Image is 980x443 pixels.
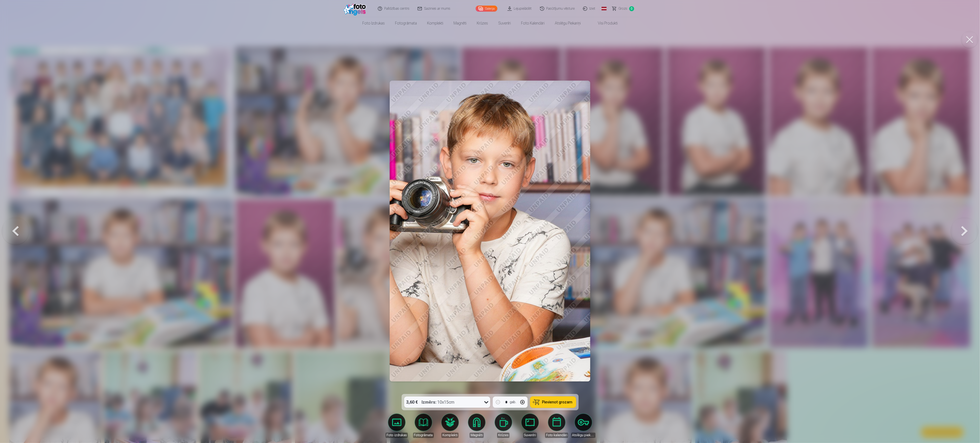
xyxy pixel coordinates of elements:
[470,433,484,438] div: Magnēti
[422,17,448,29] a: Komplekti
[476,6,497,12] a: Galerija
[497,433,509,438] div: Krūzes
[390,17,422,29] a: Fotogrāmata
[442,433,458,438] div: Komplekti
[404,397,420,408] div: 3,60 €
[385,414,409,438] a: Foto izdrukas
[629,6,634,11] span: 0
[530,397,576,408] button: Pievienot grozam
[545,433,568,438] div: Foto kalendāri
[448,17,472,29] a: Magnēti
[465,414,489,438] a: Magnēti
[542,400,572,404] span: Pievienot grozam
[422,399,437,405] strong: Izmērs :
[411,414,435,438] a: Fotogrāmata
[357,17,390,29] a: Foto izdrukas
[386,433,408,438] div: Foto izdrukas
[510,400,516,405] div: gab.
[571,433,595,438] div: Atslēgu piekariņi
[438,414,462,438] a: Komplekti
[422,397,455,408] div: 10x15cm
[516,17,550,29] a: Foto kalendāri
[545,414,569,438] a: Foto kalendāri
[619,6,628,11] span: Grozs
[491,414,515,438] a: Krūzes
[586,17,623,29] a: Visi produkti
[518,414,542,438] a: Suvenīri
[523,433,537,438] div: Suvenīri
[493,17,516,29] a: Suvenīri
[571,414,595,438] a: Atslēgu piekariņi
[550,17,586,29] a: Atslēgu piekariņi
[413,433,434,438] div: Fotogrāmata
[472,17,493,29] a: Krūzes
[343,2,368,15] img: /fa1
